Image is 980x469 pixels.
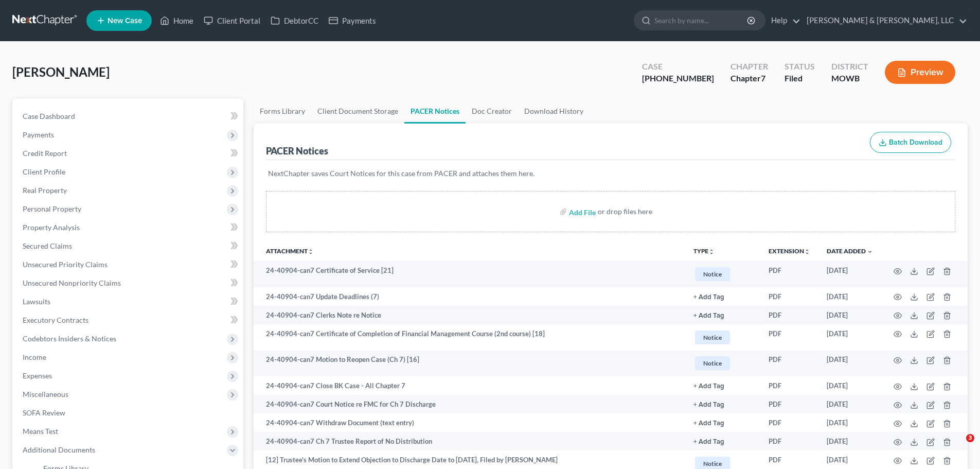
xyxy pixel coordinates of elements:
div: Status [785,61,815,73]
iframe: Intercom live chat [945,434,970,459]
button: + Add Tag [693,312,724,319]
span: [PERSON_NAME] [12,64,110,79]
button: + Add Tag [693,420,724,427]
span: Notice [695,356,730,370]
button: + Add Tag [693,383,724,390]
div: Filed [785,73,815,84]
a: Download History [518,99,590,124]
td: 24-40904-can7 Withdraw Document (text entry) [254,413,685,432]
td: [DATE] [818,351,881,377]
a: + Add Tag [693,418,752,428]
button: Batch Download [870,132,951,153]
td: PDF [760,287,818,306]
a: Extensionunfold_more [769,247,810,255]
a: Case Dashboard [14,107,243,126]
td: PDF [760,395,818,413]
td: PDF [760,432,818,450]
a: Help [766,11,800,30]
span: Unsecured Priority Claims [23,260,108,269]
td: [DATE] [818,324,881,351]
span: Case Dashboard [23,112,75,120]
a: Lawsuits [14,292,243,311]
a: Payments [324,11,381,30]
a: Home [155,11,199,30]
span: Personal Property [23,204,81,213]
a: Property Analysis [14,218,243,237]
div: MOWB [831,73,868,84]
button: + Add Tag [693,439,724,445]
span: Credit Report [23,149,67,158]
span: Means Test [23,427,58,436]
a: Executory Contracts [14,311,243,329]
td: PDF [760,351,818,377]
span: Unsecured Nonpriority Claims [23,279,121,287]
i: expand_more [867,249,873,255]
td: [DATE] [818,395,881,413]
div: Chapter [730,73,768,84]
a: + Add Tag [693,437,752,446]
a: Doc Creator [466,99,518,124]
span: 7 [761,73,765,83]
span: Expenses [23,371,52,380]
a: Date Added expand_more [827,247,873,255]
td: 24-40904-can7 Court Notice re FMC for Ch 7 Discharge [254,395,685,413]
td: PDF [760,306,818,324]
td: [DATE] [818,261,881,287]
p: NextChapter saves Court Notices for this case from PACER and attaches them here. [268,168,953,179]
div: PACER Notices [266,145,328,157]
a: [PERSON_NAME] & [PERSON_NAME], LLC [801,11,967,30]
button: TYPEunfold_more [693,248,715,255]
td: PDF [760,324,818,351]
a: DebtorCC [265,11,324,30]
div: [PHONE_NUMBER] [642,73,714,84]
a: Forms Library [254,99,311,124]
a: + Add Tag [693,381,752,391]
a: Unsecured Nonpriority Claims [14,274,243,292]
span: SOFA Review [23,408,65,417]
a: Notice [693,329,752,346]
a: + Add Tag [693,310,752,320]
a: Notice [693,355,752,372]
a: Unsecured Priority Claims [14,255,243,274]
a: + Add Tag [693,292,752,302]
i: unfold_more [804,249,810,255]
span: Lawsuits [23,297,50,306]
span: Codebtors Insiders & Notices [23,334,116,343]
td: 24-40904-can7 Certificate of Service [21] [254,261,685,287]
i: unfold_more [708,249,715,255]
span: Client Profile [23,167,65,176]
td: [DATE] [818,413,881,432]
span: Executory Contracts [23,316,88,324]
span: Real Property [23,186,67,195]
span: Income [23,353,46,361]
td: 24-40904-can7 Certificate of Completion of Financial Management Course (2nd course) [18] [254,324,685,351]
td: PDF [760,261,818,287]
span: Notice [695,267,730,281]
span: Secured Claims [23,241,72,250]
span: Property Analysis [23,223,80,232]
button: Preview [885,61,955,84]
td: 24-40904-can7 Close BK Case - All Chapter 7 [254,376,685,395]
a: Notice [693,266,752,283]
td: [DATE] [818,287,881,306]
div: District [831,61,868,73]
a: + Add Tag [693,399,752,409]
a: Credit Report [14,144,243,163]
div: Case [642,61,714,73]
td: [DATE] [818,306,881,324]
div: or drop files here [598,206,652,217]
span: Miscellaneous [23,390,68,398]
a: Client Portal [199,11,265,30]
input: Search by name... [654,11,749,30]
button: + Add Tag [693,294,724,301]
span: New Case [108,17,142,25]
span: Batch Download [889,138,942,147]
div: Chapter [730,61,768,73]
td: 24-40904-can7 Ch 7 Trustee Report of No Distribution [254,432,685,450]
a: Secured Claims [14,237,243,255]
td: 24-40904-can7 Clerks Note re Notice [254,306,685,324]
a: Attachmentunfold_more [266,247,314,255]
a: Client Document Storage [311,99,404,124]
a: SOFA Review [14,404,243,422]
span: Notice [695,331,730,344]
